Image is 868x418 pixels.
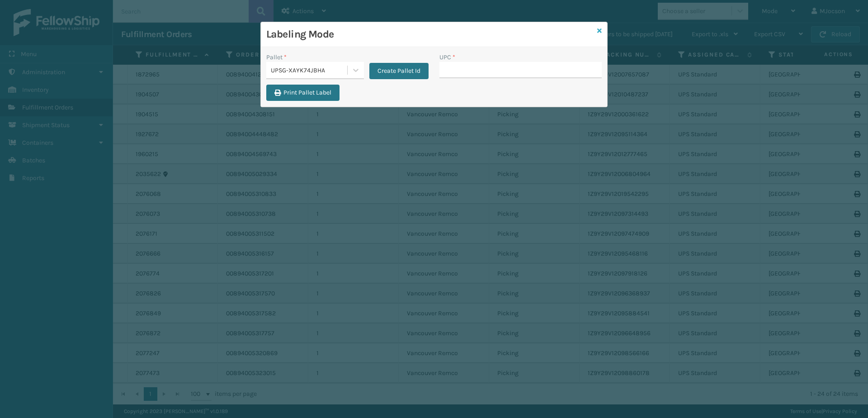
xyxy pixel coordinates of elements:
[266,28,594,41] h3: Labeling Mode
[266,85,340,101] button: Print Pallet Label
[271,66,348,75] div: UPSG-XAYK74JBHA
[266,52,287,62] label: Pallet
[369,63,429,79] button: Create Pallet Id
[439,52,455,62] label: UPC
